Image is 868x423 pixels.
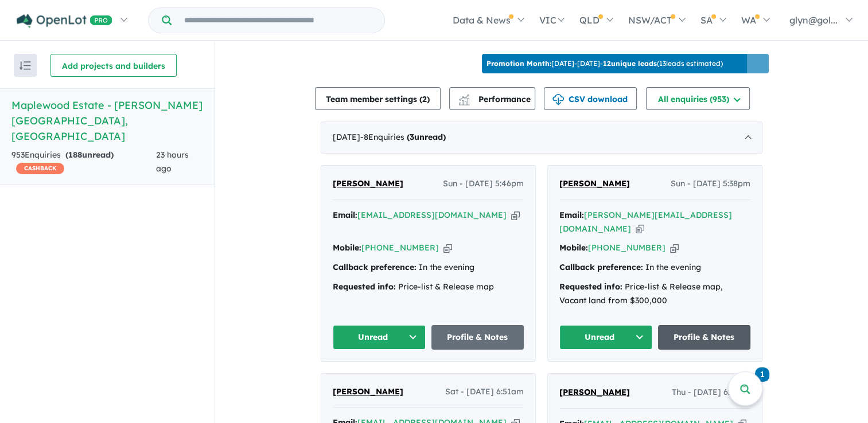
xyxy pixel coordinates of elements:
[443,177,524,191] span: Sun - [DATE] 5:46pm
[559,177,630,191] a: [PERSON_NAME]
[333,262,417,272] strong: Callback preference:
[559,210,732,234] a: [PERSON_NAME][EMAIL_ADDRESS][DOMAIN_NAME]
[646,87,750,110] button: All enquiries (953)
[431,325,524,350] a: Profile & Notes
[449,87,535,110] button: Performance
[458,98,470,105] img: bar-chart.svg
[559,262,643,272] strong: Callback preference:
[333,242,361,253] strong: Mobile:
[658,325,751,350] a: Profile & Notes
[559,281,622,292] strong: Requested info:
[68,150,82,160] span: 188
[16,163,64,174] span: CASHBACK
[445,385,524,399] span: Sat - [DATE] 6:51am
[11,148,156,176] div: 953 Enquir ies
[552,94,564,105] img: download icon
[333,178,403,189] span: [PERSON_NAME]
[321,122,762,154] div: [DATE]
[174,8,382,33] input: Try estate name, suburb, builder or developer
[20,61,31,70] img: sort.svg
[333,261,524,275] div: In the evening
[410,132,414,142] span: 3
[65,150,114,160] strong: ( unread)
[357,210,507,220] a: [EMAIL_ADDRESS][DOMAIN_NAME]
[671,177,750,191] span: Sun - [DATE] 5:38pm
[755,367,769,382] span: 1
[333,385,403,399] a: [PERSON_NAME]
[486,59,551,68] b: Promotion Month:
[333,177,403,191] a: [PERSON_NAME]
[17,14,112,28] img: Openlot PRO Logo White
[588,242,665,253] a: [PHONE_NUMBER]
[559,261,750,275] div: In the evening
[755,366,769,382] a: 1
[559,210,584,220] strong: Email:
[11,97,203,144] h5: Maplewood Estate - [PERSON_NAME][GEOGRAPHIC_DATA] , [GEOGRAPHIC_DATA]
[559,280,750,308] div: Price-list & Release map, Vacant land from $300,000
[559,242,588,253] strong: Mobile:
[636,223,644,235] button: Copy
[511,209,520,221] button: Copy
[333,281,396,292] strong: Requested info:
[486,58,723,69] p: [DATE] - [DATE] - ( 13 leads estimated)
[443,242,452,254] button: Copy
[360,132,446,142] span: - 8 Enquir ies
[544,87,637,110] button: CSV download
[460,94,531,104] span: Performance
[672,386,750,399] span: Thu - [DATE] 6:11pm
[156,150,189,174] span: 23 hours ago
[603,59,657,68] b: 12 unique leads
[670,242,679,254] button: Copy
[559,386,630,399] a: [PERSON_NAME]
[422,94,427,104] span: 2
[333,210,357,220] strong: Email:
[559,325,652,350] button: Unread
[315,87,441,110] button: Team member settings (2)
[559,387,630,397] span: [PERSON_NAME]
[789,14,838,26] span: glyn@gol...
[559,178,630,189] span: [PERSON_NAME]
[333,325,426,350] button: Unread
[333,386,403,397] span: [PERSON_NAME]
[333,280,524,294] div: Price-list & Release map
[50,54,177,77] button: Add projects and builders
[459,94,469,100] img: line-chart.svg
[361,242,439,253] a: [PHONE_NUMBER]
[407,132,446,142] strong: ( unread)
